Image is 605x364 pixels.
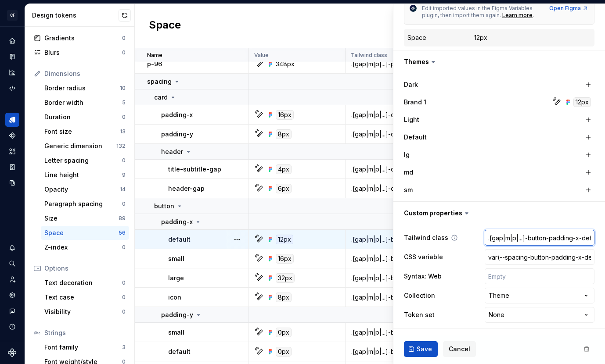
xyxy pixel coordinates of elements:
div: Text case [44,293,122,302]
div: 4px [276,164,292,174]
div: Border width [44,98,122,107]
a: Visibility0 [41,305,129,319]
div: 14 [120,186,126,193]
div: Blurs [44,48,122,57]
div: Settings [5,288,19,302]
a: Font size13 [41,125,129,139]
p: header [161,147,183,156]
label: CSS variable [404,253,443,261]
div: 3 [122,344,126,351]
a: Gradients0 [30,31,129,45]
a: Border width5 [41,96,129,110]
a: Documentation [5,50,19,64]
div: Duration [44,113,122,121]
div: Generic dimension [44,142,116,150]
button: Save [404,341,438,357]
a: Size89 [41,211,129,225]
div: Options [44,264,126,273]
a: Font family3 [41,340,129,354]
a: Space56 [41,226,129,240]
div: Font family [44,343,122,352]
div: 12px [573,97,591,107]
label: Token set [404,310,435,319]
div: .[gap|m|p|...]-button-padding-x-icon [346,293,499,302]
a: Data sources [5,176,19,190]
input: Empty [485,230,594,246]
div: 0 [122,35,126,42]
div: Border radius [44,84,120,93]
p: spacing [147,77,172,86]
a: Blurs0 [30,46,129,60]
div: Design tokens [32,11,119,20]
a: Supernova Logo [8,348,17,357]
p: p-96 [147,60,162,68]
div: .[gap|m|p|...]-card-padding-y [346,130,499,139]
div: Space [44,228,119,237]
p: padding-y [161,310,193,319]
div: 0 [122,157,126,164]
div: Design tokens [5,113,19,127]
span: Cancel [449,345,470,353]
div: 0 [122,49,126,56]
a: Storybook stories [5,160,19,174]
button: Search ⌘K [5,257,19,271]
input: Empty [485,249,594,265]
div: Learn more [502,12,533,19]
div: 0 [122,308,126,315]
div: 32px [276,273,295,283]
div: Paragraph spacing [44,200,122,208]
label: Syntax: Web [404,272,442,281]
label: Dark [404,80,418,89]
a: Z-index0 [41,240,129,254]
div: 348px [276,60,295,68]
div: Home [5,34,19,48]
div: Font size [44,127,120,136]
div: .[gap|m|p|...]-button-padding-x-default [346,235,499,244]
p: Tailwind class [351,52,387,59]
a: Assets [5,144,19,158]
label: Default [404,133,427,142]
div: 0px [276,328,292,337]
label: lg [404,150,410,159]
h2: Space [149,18,181,34]
div: Strings [44,328,126,337]
div: 0px [276,347,292,357]
a: Open Figma [549,5,589,12]
div: 0 [122,114,126,121]
button: Contact support [5,304,19,318]
p: padding-x [161,111,193,119]
div: Text decoration [44,278,122,287]
div: Invite team [5,272,19,286]
div: .[gap|m|p|...]-button-padding-y-default [346,347,499,356]
p: icon [168,293,181,302]
div: Size [44,214,119,223]
p: card [154,93,168,102]
p: button [154,202,174,211]
span: . [533,12,534,18]
div: Line height [44,171,122,179]
a: Duration0 [41,110,129,124]
span: Save [417,345,432,353]
div: Components [5,128,19,143]
div: 13 [120,128,126,135]
p: default [168,347,191,356]
div: Gradients [44,34,122,43]
label: sm [404,186,413,194]
div: 8px [276,129,292,139]
p: Name [147,52,162,59]
div: .[gap|m|p|...]-button-padding-x-large [346,274,499,282]
button: Notifications [5,241,19,255]
a: Border radius10 [41,81,129,95]
p: small [168,254,184,263]
div: .[gap|m|p|...]-button-padding-y-small [346,328,499,337]
a: Letter spacing0 [41,153,129,168]
a: Text decoration0 [41,276,129,290]
div: 9 [122,171,126,178]
p: padding-y [161,130,193,139]
a: Generic dimension132 [41,139,129,153]
div: 0 [122,279,126,286]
